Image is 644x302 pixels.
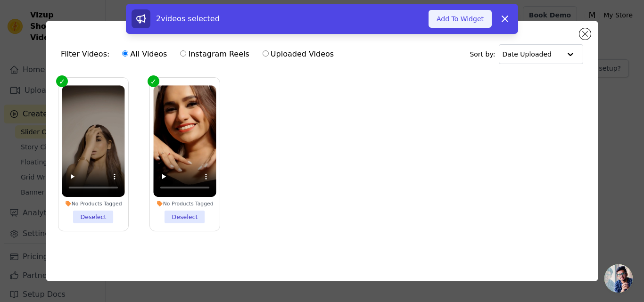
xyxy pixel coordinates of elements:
[180,48,249,60] label: Instagram Reels
[156,14,220,23] span: 2 videos selected
[122,48,167,60] label: All Videos
[470,44,583,64] div: Sort by:
[153,200,216,207] div: No Products Tagged
[61,43,339,65] div: Filter Videos:
[429,10,492,28] button: Add To Widget
[262,48,334,60] label: Uploaded Videos
[62,200,124,207] div: No Products Tagged
[604,264,633,293] div: Open chat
